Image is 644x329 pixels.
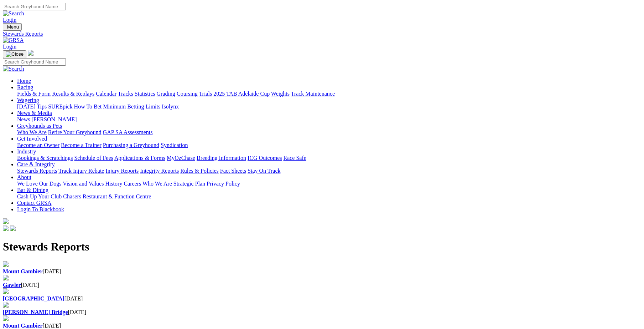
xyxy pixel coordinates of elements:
div: About [17,181,641,187]
a: [DATE] Tips [17,103,47,110]
a: Breeding Information [197,155,246,161]
input: Search [3,58,66,66]
img: facebook.svg [3,226,9,231]
a: Vision and Values [63,181,104,187]
div: Greyhounds as Pets [17,129,641,136]
a: How To Bet [74,103,102,110]
a: Track Injury Rebate [58,168,104,174]
a: Fact Sheets [220,168,246,174]
a: Contact GRSA [17,200,51,206]
a: Privacy Policy [207,181,240,187]
a: [PERSON_NAME] [31,116,77,122]
a: Who We Are [142,181,172,187]
div: [DATE] [3,282,641,288]
div: [DATE] [3,295,641,302]
a: Home [17,78,31,84]
a: [PERSON_NAME] Bridge [3,309,68,315]
a: Care & Integrity [17,161,55,167]
a: [GEOGRAPHIC_DATA] [3,295,64,302]
img: logo-grsa-white.png [3,218,9,224]
a: Results & Replays [52,91,94,97]
a: Trials [199,91,212,97]
a: Become an Owner [17,142,59,148]
a: Injury Reports [105,168,139,174]
a: Gawler [3,282,21,288]
input: Search [3,3,66,10]
a: About [17,174,31,180]
a: Cash Up Your Club [17,193,62,199]
a: Careers [124,181,141,187]
div: News & Media [17,116,641,123]
a: Login [3,17,16,23]
img: twitter.svg [10,226,16,231]
img: file-red.svg [3,275,9,280]
div: [DATE] [3,309,641,315]
a: Wagering [17,97,39,103]
a: Stewards Reports [3,31,641,37]
a: Mount Gambier [3,323,43,329]
a: Retire Your Greyhound [48,129,102,135]
a: Who We Are [17,129,47,135]
a: Industry [17,148,36,155]
div: Wagering [17,103,641,110]
div: Racing [17,91,641,97]
a: Greyhounds as Pets [17,123,62,129]
div: [DATE] [3,323,641,329]
a: Bookings & Scratchings [17,155,73,161]
img: Search [3,10,24,17]
div: Get Involved [17,142,641,148]
span: Menu [7,24,19,30]
a: MyOzChase [167,155,195,161]
h1: Stewards Reports [3,240,641,253]
a: Integrity Reports [140,168,179,174]
div: Bar & Dining [17,193,641,200]
a: Become a Trainer [61,142,102,148]
img: file-red.svg [3,288,9,294]
a: Login To Blackbook [17,206,64,212]
a: Fields & Form [17,91,51,97]
img: file-red.svg [3,315,9,321]
a: Statistics [135,91,155,97]
button: Toggle navigation [3,23,22,31]
a: Chasers Restaurant & Function Centre [63,193,151,199]
img: Search [3,66,24,72]
a: Racing [17,84,33,90]
a: Tracks [118,91,133,97]
a: Grading [157,91,175,97]
a: Get Involved [17,136,47,142]
img: file-red.svg [3,302,9,308]
a: Minimum Betting Limits [103,103,160,110]
a: Coursing [177,91,198,97]
img: logo-grsa-white.png [28,50,33,56]
img: Close [6,51,24,57]
img: file-red.svg [3,261,9,267]
a: 2025 TAB Adelaide Cup [213,91,270,97]
a: SUREpick [48,103,72,110]
img: GRSA [3,37,24,44]
a: Weights [271,91,290,97]
a: Strategic Plan [173,181,205,187]
div: Care & Integrity [17,168,641,174]
a: Login [3,44,16,50]
a: Schedule of Fees [74,155,113,161]
a: News & Media [17,110,52,116]
a: Purchasing a Greyhound [103,142,159,148]
div: Industry [17,155,641,161]
a: Bar & Dining [17,187,48,193]
a: GAP SA Assessments [103,129,153,135]
button: Toggle navigation [3,50,26,58]
a: Rules & Policies [180,168,219,174]
a: We Love Our Dogs [17,181,61,187]
a: Syndication [161,142,188,148]
a: Race Safe [283,155,306,161]
a: Track Maintenance [291,91,335,97]
a: History [105,181,122,187]
a: Mount Gambier [3,268,43,274]
a: Calendar [96,91,116,97]
a: ICG Outcomes [248,155,282,161]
